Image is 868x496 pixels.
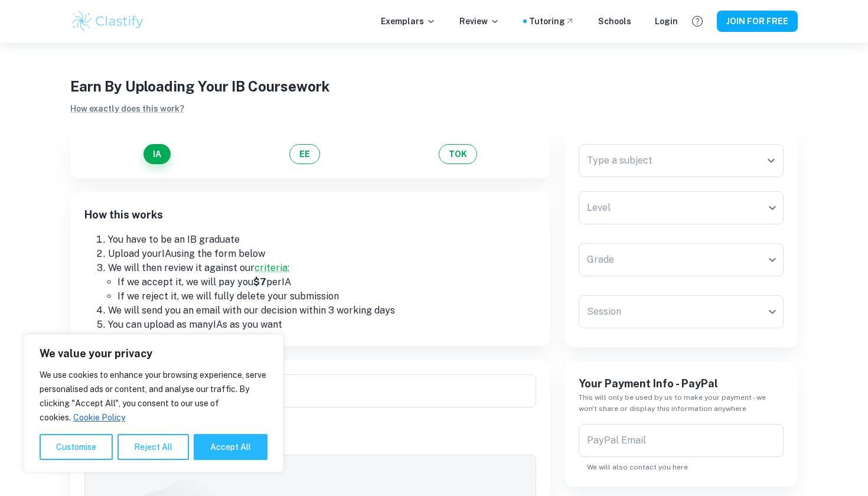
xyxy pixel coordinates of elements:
[70,104,184,113] a: How exactly does this work?
[289,144,320,164] button: EE
[439,144,477,164] button: TOK
[143,144,171,164] button: IA
[579,376,784,392] h6: Your Payment Info - PayPal
[70,76,798,97] h1: Earn By Uploading Your IB Coursework
[108,233,536,247] li: You have to be an IB graduate
[108,261,536,275] li: We will then review it against our
[84,207,536,233] h6: How this works
[194,434,267,460] button: Accept All
[73,412,126,423] a: Cookie Policy
[254,262,289,273] a: criteria:
[24,334,283,472] div: We value your privacy
[687,11,707,31] button: Help and Feedback
[40,347,267,361] p: We value your privacy
[40,368,267,425] p: We use cookies to enhance your browsing experience, serve personalised ads or content, and analys...
[40,434,113,460] button: Customise
[108,247,536,261] li: Upload your IA using the form below
[459,15,500,28] p: Review
[118,275,536,289] li: If we accept it, we will pay you per IA
[598,15,631,28] a: Schools
[84,437,536,450] p: Your IA
[579,392,784,415] h6: This will only be used by us to make your payment - we won't share or display this information an...
[108,304,536,318] li: We will send you an email with our decision within 3 working days
[717,11,798,32] button: JOIN FOR FREE
[70,9,145,33] img: Clastify logo
[763,152,779,169] button: Open
[253,276,266,288] b: $7
[108,318,536,332] li: You can upload as many IA s as you want
[118,289,536,304] li: If we reject it, we will fully delete your submission
[579,424,784,457] input: We'll contact you here
[529,15,575,28] a: Tutoring
[587,462,775,472] p: We will also contact you here
[118,434,189,460] button: Reject All
[655,15,678,28] a: Login
[93,412,528,423] p: 0/500
[84,374,536,407] input: What did your IA investigate?
[381,15,436,28] p: Exemplars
